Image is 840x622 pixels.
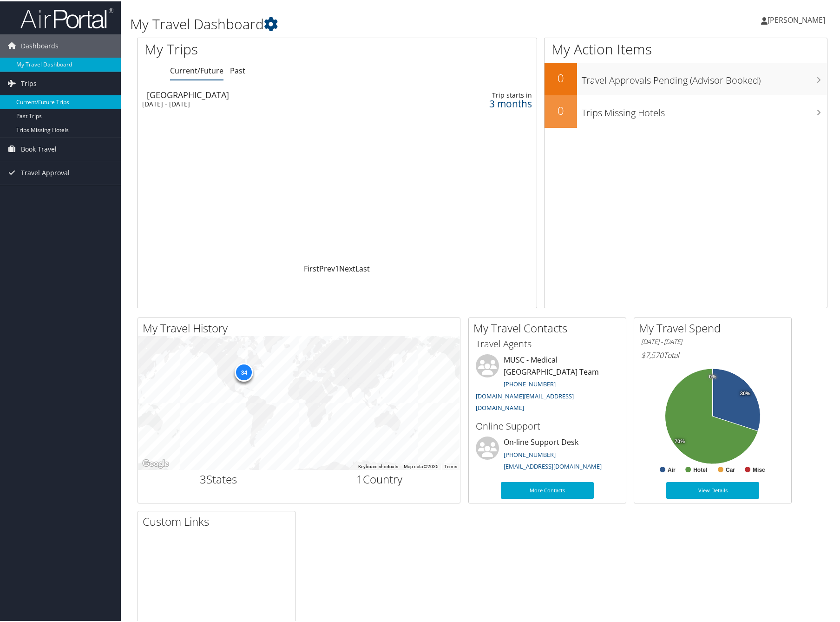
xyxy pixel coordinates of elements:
h6: [DATE] - [DATE] [641,336,784,345]
button: Keyboard shortcuts [358,462,398,469]
span: $7,570 [641,349,663,359]
a: Last [355,262,370,272]
h3: Trips Missing Hotels [582,100,827,118]
a: [EMAIL_ADDRESS][DOMAIN_NAME] [504,461,602,469]
span: Travel Approval [21,160,70,183]
a: Open this area in Google Maps (opens a new window) [140,457,171,469]
a: First [304,262,319,272]
h1: My Travel Dashboard [130,13,600,33]
a: Prev [319,262,335,272]
text: Hotel [693,465,707,472]
h2: My Travel Contacts [473,319,626,335]
text: Car [726,465,735,472]
h2: 0 [545,101,577,117]
tspan: 0% [709,373,716,378]
a: [PERSON_NAME] [761,5,834,33]
h3: Travel Approvals Pending (Advisor Booked) [582,68,827,86]
a: Current/Future [170,64,223,74]
li: On-line Support Desk [471,435,623,473]
span: Map data ©2025 [404,463,439,468]
a: Terms (opens in new tab) [444,463,457,468]
img: Google [140,457,171,469]
div: [DATE] - [DATE] [142,99,386,107]
span: [PERSON_NAME] [768,13,825,24]
a: [PHONE_NUMBER] [504,449,556,457]
img: airportal-logo.png [20,6,113,28]
h2: States [145,470,292,486]
a: More Contacts [501,481,594,497]
li: MUSC - Medical [GEOGRAPHIC_DATA] Team [471,353,623,415]
text: Air [668,465,676,472]
span: Trips [21,71,37,94]
span: Book Travel [21,136,57,159]
div: 34 [235,361,253,380]
a: Past [230,64,245,74]
a: 1 [335,262,339,272]
h2: 0 [545,69,577,85]
h2: My Travel Spend [639,319,791,335]
h3: Travel Agents [476,336,619,349]
div: Trip starts in [435,90,532,98]
span: Dashboards [21,33,59,56]
div: [GEOGRAPHIC_DATA] [147,89,390,98]
text: Misc [753,465,765,472]
h2: My Travel History [143,319,460,335]
h1: My Action Items [545,38,827,58]
a: [PHONE_NUMBER] [504,378,556,387]
span: 3 [200,470,206,485]
tspan: 30% [740,390,750,395]
span: 1 [356,470,363,485]
h1: My Trips [144,38,363,58]
h6: Total [641,349,784,359]
a: [DOMAIN_NAME][EMAIL_ADDRESS][DOMAIN_NAME] [476,390,574,411]
h2: Custom Links [143,512,295,528]
h3: Online Support [476,418,619,431]
a: Next [339,262,355,272]
a: View Details [666,481,759,497]
a: 0Travel Approvals Pending (Advisor Booked) [545,61,827,94]
div: 3 months [435,98,532,106]
a: 0Trips Missing Hotels [545,94,827,126]
h2: Country [306,470,453,486]
tspan: 70% [675,437,685,443]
